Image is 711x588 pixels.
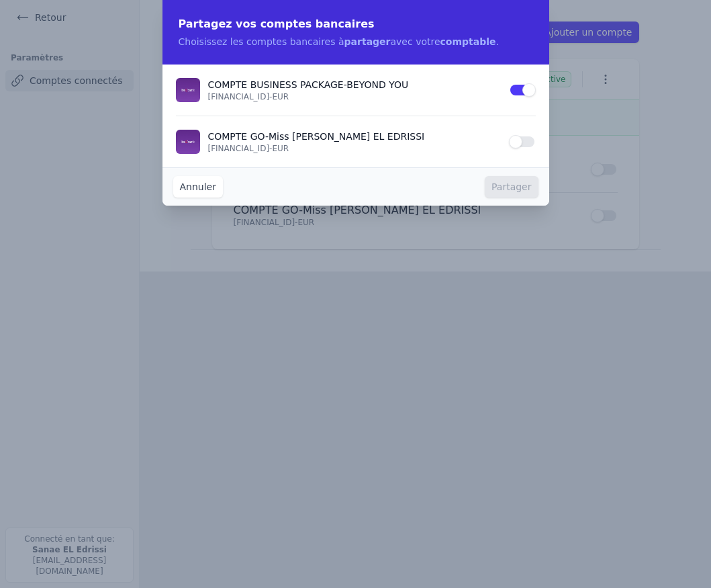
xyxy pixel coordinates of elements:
p: [FINANCIAL_ID] - EUR [208,143,501,154]
p: Choisissez les comptes bancaires à avec votre . [179,35,533,48]
p: COMPTE BUSINESS PACKAGE - BEYOND YOU [208,78,501,91]
h2: Partagez vos comptes bancaires [179,16,533,32]
p: [FINANCIAL_ID] - EUR [208,91,501,102]
button: Partager [485,176,538,198]
button: Annuler [173,176,223,198]
strong: comptable [440,36,496,47]
p: COMPTE GO - Miss [PERSON_NAME] EL EDRISSI [208,130,501,143]
strong: partager [344,36,391,47]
